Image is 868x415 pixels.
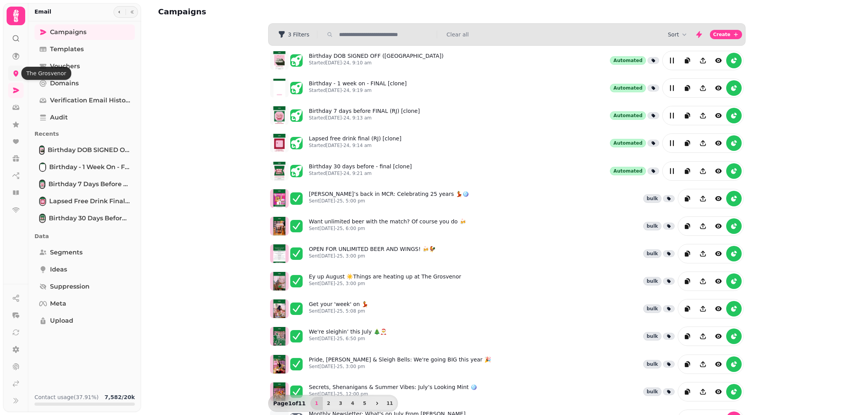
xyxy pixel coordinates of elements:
[34,93,135,108] a: Verification email history
[711,356,726,372] button: view
[288,32,309,37] span: 3 Filters
[610,84,646,92] div: Automated
[270,217,289,235] img: aHR0cHM6Ly9zdGFtcGVkZS1zZXJ2aWNlLXByb2QtdGVtcGxhdGUtcHJldmlld3MuczMuZXUtd2VzdC0xLmFtYXpvbmF3cy5jb...
[711,135,726,151] button: view
[695,218,711,234] button: Share campaign preview
[680,135,695,151] button: duplicate
[34,59,135,74] a: Vouchers
[726,356,742,372] button: reports
[610,56,646,65] div: Automated
[711,301,726,316] button: view
[643,222,661,230] div: bulk
[726,191,742,206] button: reports
[695,301,711,316] button: Share campaign preview
[34,262,135,277] a: Ideas
[313,401,320,406] span: 1
[309,115,420,121] p: Started [DATE]-24, 9:13 am
[711,384,726,399] button: view
[695,163,711,179] button: Share campaign preview
[695,191,711,206] button: Share campaign preview
[664,53,680,68] button: edit
[695,384,711,399] button: Share campaign preview
[680,191,695,206] button: duplicate
[711,218,726,234] button: view
[711,163,726,179] button: view
[34,159,135,175] a: Birthday - 1 week on - FINAL [clone]Birthday - 1 week on - FINAL [clone]
[49,197,130,206] span: Lapsed free drink final (RJ) [clone]
[726,329,742,344] button: reports
[643,332,661,341] div: bulk
[643,194,661,203] div: bulk
[680,273,695,289] button: duplicate
[695,108,711,123] button: Share campaign preview
[34,8,51,16] h2: Email
[695,53,711,68] button: Share campaign preview
[664,135,680,151] button: edit
[610,111,646,120] div: Automated
[309,163,412,180] a: Birthday 30 days before - final [clone]Started[DATE]-24, 9:21 am
[270,382,289,401] img: aHR0cHM6Ly9zdGFtcGVkZS1zZXJ2aWNlLXByb2QtdGVtcGxhdGUtcHJldmlld3MuczMuZXUtd2VzdC0xLmFtYXpvbmF3cy5jb...
[695,80,711,96] button: Share campaign preview
[270,327,289,346] img: aHR0cHM6Ly9zdGFtcGVkZS1zZXJ2aWNlLXByb2QtdGVtcGxhdGUtcHJldmlld3MuczMuZXUtd2VzdC0xLmFtYXpvbmF3cy5jb...
[358,397,371,410] button: 5
[680,329,695,344] button: duplicate
[309,335,387,342] p: Sent [DATE]-25, 6:50 pm
[309,308,368,314] p: Sent [DATE]-25, 5:08 pm
[50,265,67,274] span: Ideas
[21,67,71,80] div: The Grosvenor
[50,45,84,54] span: Templates
[309,280,461,287] p: Sent [DATE]-25, 3:00 pm
[270,244,289,263] img: aHR0cHM6Ly9zdGFtcGVkZS1zZXJ2aWNlLXByb2QtdGVtcGxhdGUtcHJldmlld3MuczMuZXUtd2VzdC0xLmFtYXpvbmF3cy5jb...
[40,146,44,154] img: Birthday DOB SIGNED OFF (RJ)
[643,304,661,313] div: bulk
[726,135,742,151] button: reports
[664,163,680,179] button: edit
[270,106,289,125] img: aHR0cHM6Ly9zdGFtcGVkZS1zZXJ2aWNlLXByb2QtdGVtcGxhdGUtcHJldmlld3MuczMuZXUtd2VzdC0xLmFtYXpvbmF3cy5jb...
[610,139,646,147] div: Automated
[40,163,45,171] img: Birthday - 1 week on - FINAL [clone]
[310,397,396,410] nav: Pagination
[664,108,680,123] button: edit
[309,356,491,373] a: Pride, [PERSON_NAME] & Sleigh Bells: We're going BIG this year 🎉Sent[DATE]-25, 3:00 pm
[272,28,315,41] button: 3 Filters
[711,53,726,68] button: view
[680,80,695,96] button: duplicate
[309,198,469,204] p: Sent [DATE]-25, 5:00 pm
[726,163,742,179] button: reports
[338,401,344,406] span: 3
[270,162,289,180] img: aHR0cHM6Ly9zdGFtcGVkZS1zZXJ2aWNlLXByb2QtdGVtcGxhdGUtcHJldmlld3MuczMuZXUtd2VzdC0xLmFtYXpvbmF3cy5jb...
[695,273,711,289] button: Share campaign preview
[680,246,695,261] button: duplicate
[34,76,135,91] a: Domains
[34,279,135,294] a: Suppression
[668,31,688,38] button: Sort
[346,397,359,410] button: 4
[270,299,289,318] img: aHR0cHM6Ly9zdGFtcGVkZS1zZXJ2aWNlLXByb2QtdGVtcGxhdGUtcHJldmlld3MuczMuZXUtd2VzdC0xLmFtYXpvbmF3cy5jb...
[695,246,711,261] button: Share campaign preview
[726,53,742,68] button: reports
[40,197,45,205] img: Lapsed free drink final (RJ) [clone]
[270,355,289,373] img: aHR0cHM6Ly9zdGFtcGVkZS1zZXJ2aWNlLXByb2QtdGVtcGxhdGUtcHJldmlld3MuczMuZXUtd2VzdC0xLmFtYXpvbmF3cy5jb...
[726,108,742,123] button: reports
[105,394,135,400] b: 7,582 / 20k
[726,301,742,316] button: reports
[309,190,469,207] a: [PERSON_NAME]’s back in MCR: Celebrating 25 years 💃🪩Sent[DATE]-25, 5:00 pm
[34,127,135,141] p: Recents
[726,246,742,261] button: reports
[711,246,726,261] button: view
[446,31,468,38] button: Clear all
[34,393,98,401] p: Contact usage (37.91%)
[643,249,661,258] div: bulk
[34,245,135,260] a: Segments
[309,273,461,290] a: Ey up August ☀️Things are heating up at The GrosvenorSent[DATE]-25, 3:00 pm
[643,360,661,368] div: bulk
[680,163,695,179] button: duplicate
[711,80,726,96] button: view
[643,387,661,396] div: bulk
[50,248,83,257] span: Segments
[50,113,68,122] span: Audit
[34,229,135,243] p: Data
[370,397,384,410] button: next
[34,313,135,329] a: Upload
[309,80,406,97] a: Birthday - 1 week on - FINAL [clone]Started[DATE]-24, 9:19 am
